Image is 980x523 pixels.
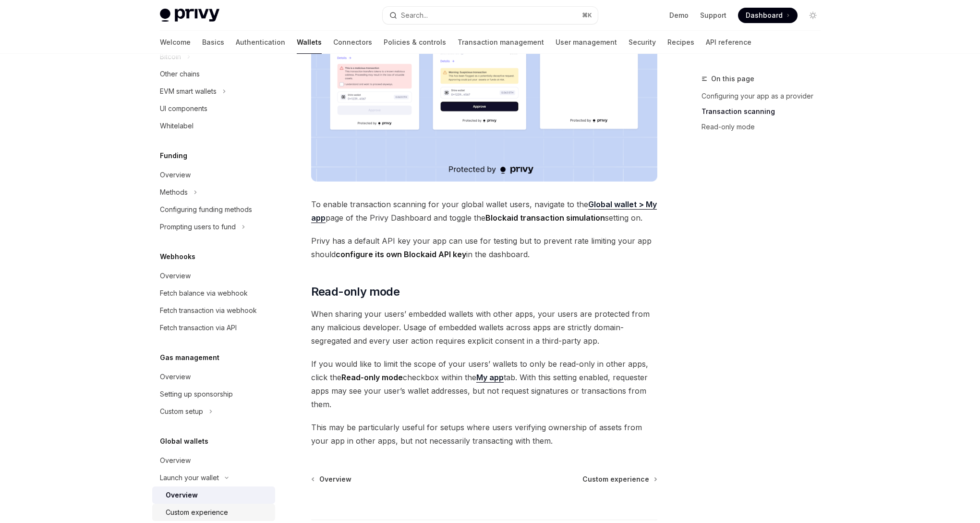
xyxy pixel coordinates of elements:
div: Other chains [160,68,200,80]
span: When sharing your users’ embedded wallets with other apps, your users are protected from any mali... [311,307,657,348]
a: Fetch transaction via API [152,319,275,336]
span: Read-only mode [311,284,400,299]
span: To enable transaction scanning for your global wallet users, navigate to the page of the Privy Da... [311,198,657,224]
a: Dashboard [738,8,798,23]
img: light logo [160,9,219,22]
div: Search... [401,10,428,21]
a: Support [700,11,726,20]
strong: Read-only mode [341,373,403,382]
a: Security [629,31,656,54]
a: Wallets [297,31,322,54]
div: Fetch balance via webhook [160,287,248,299]
strong: Blockaid transaction simulation [485,213,605,223]
a: Demo [669,11,689,20]
a: Welcome [160,31,191,54]
a: Overview [152,166,275,184]
div: Fetch transaction via API [160,322,237,334]
div: Launch your wallet [160,472,219,484]
a: Global wallet > My app [311,199,657,223]
button: Search...⌘K [383,7,598,24]
div: Whitelabel [160,120,194,132]
a: Custom experience [582,474,656,484]
a: Recipes [667,31,694,54]
a: Basics [202,31,224,54]
a: Configuring funding methods [152,201,275,218]
span: Overview [319,474,351,484]
div: Custom experience [166,507,228,518]
a: API reference [706,31,751,54]
span: Custom experience [582,474,649,484]
a: Setting up sponsorship [152,386,275,403]
a: Custom experience [152,504,275,521]
h5: Gas management [160,352,219,363]
a: Connectors [333,31,372,54]
a: Policies & controls [384,31,446,54]
span: This may be particularly useful for setups where users verifying ownership of assets from your ap... [311,421,657,448]
h5: Webhooks [160,251,195,262]
a: Configuring your app as a provider [702,88,828,104]
a: Overview [312,474,351,484]
div: Custom setup [160,406,203,417]
a: UI components [152,100,275,117]
a: Fetch transaction via webhook [152,302,275,319]
a: Overview [152,267,275,285]
div: Fetch transaction via webhook [160,305,257,316]
span: On this page [711,73,754,85]
a: Authentication [236,31,285,54]
span: Dashboard [746,11,783,20]
a: User management [556,31,617,54]
a: My app [476,373,504,383]
strong: configure its own Blockaid API key [336,249,466,259]
span: ⌘ K [582,12,592,19]
a: Transaction scanning [702,104,828,119]
div: Overview [160,455,191,466]
div: Prompting users to fund [160,221,236,233]
a: Overview [152,486,275,504]
a: Overview [152,368,275,386]
div: EVM smart wallets [160,86,217,97]
div: Overview [166,489,198,501]
a: Other chains [152,65,275,83]
span: Privy has a default API key your app can use for testing but to prevent rate limiting your app sh... [311,234,657,261]
div: Overview [160,371,191,383]
div: Setting up sponsorship [160,388,233,400]
a: Fetch balance via webhook [152,285,275,302]
a: Read-only mode [702,119,828,135]
div: Overview [160,270,191,282]
a: Transaction management [458,31,544,54]
h5: Global wallets [160,436,208,447]
div: UI components [160,103,207,114]
button: Toggle dark mode [805,8,821,23]
div: Overview [160,169,191,181]
div: Methods [160,187,188,198]
strong: My app [476,373,504,382]
div: Configuring funding methods [160,204,252,215]
h5: Funding [160,150,187,162]
a: Overview [152,452,275,469]
a: Whitelabel [152,117,275,135]
span: If you would like to limit the scope of your users’ wallets to only be read-only in other apps, c... [311,357,657,411]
